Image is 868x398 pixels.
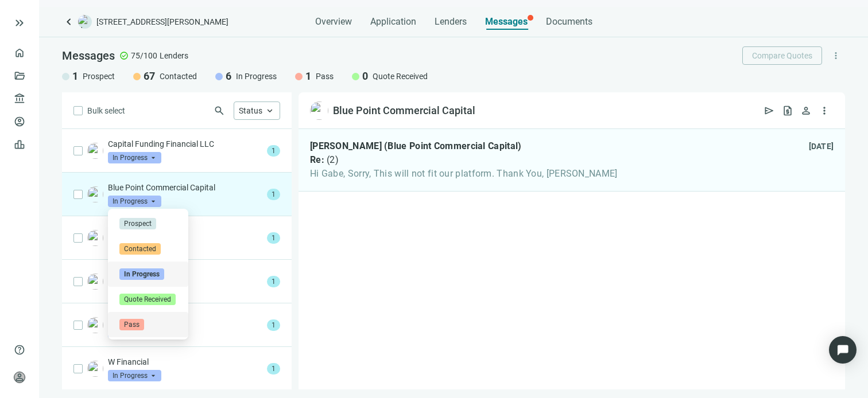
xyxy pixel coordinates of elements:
[370,16,416,28] span: Application
[87,104,125,117] span: Bulk select
[62,49,115,63] span: Messages
[267,145,280,157] span: 1
[305,69,311,83] span: 1
[87,143,103,159] img: fbdd08b6-56de-46ac-9541-b7da2f270366
[800,105,812,116] span: person
[214,105,225,116] span: search
[310,154,324,166] span: Re:
[760,102,778,120] button: send
[267,319,280,331] span: 1
[108,196,161,207] span: In Progress
[310,168,618,180] span: Hi Gabe, Sorry, This will not fit our platform. Thank You, [PERSON_NAME]
[236,71,277,82] span: In Progress
[119,268,164,280] span: In Progress
[108,152,161,163] span: In Progress
[108,370,161,381] span: In Progress
[742,46,822,65] button: Compare Quotes
[267,276,280,287] span: 1
[362,69,368,83] span: 0
[87,361,103,377] img: a8d87777-b48b-4d36-a70a-42dec629f972
[87,230,103,246] img: 2624b084-691a-4153-aca8-3521fd9bb310
[315,16,352,28] span: Overview
[119,294,176,305] span: Quote Received
[108,138,262,150] p: Capital Funding Financial LLC
[485,16,528,27] span: Messages
[373,71,428,82] span: Quote Received
[87,274,103,290] img: 2458f676-a6ad-4ebe-8943-e93485235b3a
[119,218,156,229] span: Prospect
[14,344,25,356] span: help
[764,105,775,116] span: send
[108,356,262,368] p: W Financial
[827,46,845,65] button: more_vert
[14,93,22,104] span: account_balance
[144,69,155,83] span: 67
[87,317,103,333] img: a418b1aa-9d5a-4f23-8cbb-c127848f3243
[108,182,262,193] p: Blue Point Commercial Capital
[327,154,339,166] span: ( 2 )
[13,16,26,30] button: keyboard_double_arrow_right
[87,186,103,202] img: 6c97713c-3180-4ad2-b88f-046d91b7b018
[310,102,328,120] img: 6c97713c-3180-4ad2-b88f-046d91b7b018
[829,336,857,364] div: Open Intercom Messenger
[831,50,841,61] span: more_vert
[778,102,797,120] button: request_quote
[316,71,334,82] span: Pass
[160,50,188,61] span: Lenders
[267,363,280,374] span: 1
[809,141,834,152] div: [DATE]
[160,71,197,82] span: Contacted
[267,232,280,244] span: 1
[265,106,275,116] span: keyboard_arrow_up
[239,106,262,115] span: Status
[310,141,522,152] span: [PERSON_NAME] (Blue Point Commercial Capital)
[267,189,280,200] span: 1
[96,16,228,28] span: [STREET_ADDRESS][PERSON_NAME]
[83,71,115,82] span: Prospect
[119,319,144,330] span: Pass
[333,104,475,118] div: Blue Point Commercial Capital
[14,372,25,383] span: person
[119,243,161,255] span: Contacted
[131,50,157,61] span: 75/100
[815,102,834,120] button: more_vert
[819,105,830,116] span: more_vert
[62,15,76,29] a: keyboard_arrow_left
[72,69,78,83] span: 1
[226,69,231,83] span: 6
[78,15,92,29] img: deal-logo
[119,51,129,60] span: check_circle
[546,16,592,28] span: Documents
[797,102,815,120] button: person
[435,16,467,28] span: Lenders
[782,105,793,116] span: request_quote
